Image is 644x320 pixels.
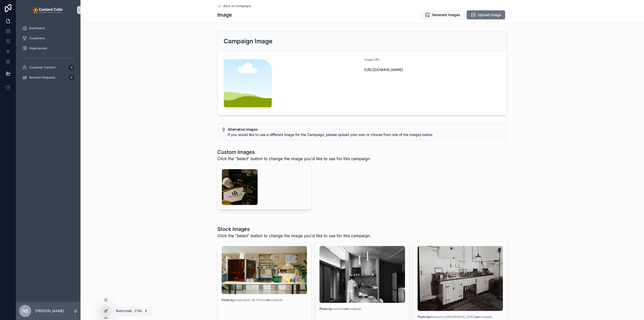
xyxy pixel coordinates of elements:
img: App logo [33,6,64,14]
span: E [144,309,148,313]
span: Build mode [116,309,132,313]
span: Upload Image [478,12,501,17]
span: Dashboard [29,26,45,30]
h5: Alternative Images [228,128,503,131]
a: rawkkim [332,307,345,311]
a: Revision Requests0 [19,73,77,82]
span: Click the 'Select' button to change the image you'd like to use for this campaign. [217,233,371,239]
span: Generate Images [432,12,460,17]
a: Dashboard [19,24,77,33]
p: [PERSON_NAME] [35,308,64,313]
span: Impersonate [29,46,47,50]
a: Customers [19,34,77,43]
span: Photo by on [319,307,361,311]
div: If you would like to use a different image for the Campaign, please upload your own or choose fro... [228,132,503,137]
a: Snapmaker 3D Printer [234,298,266,302]
span: Revision Requests [29,76,55,80]
h1: Custom Images [217,149,371,156]
span: Photo by on [418,315,492,319]
h1: Image [217,11,232,18]
span: If you would like to use a different image for the Campaign, please upload your own or choose fro... [228,132,433,137]
span: Ctrl [134,308,143,313]
span: Back to Campaigns [223,4,251,8]
span: Customers [29,36,45,40]
a: Customer Content9 [19,63,77,72]
h2: Campaign Image [224,37,272,45]
a: Unsplash [479,315,492,319]
a: Unsplash [270,298,283,302]
img: photo-1579618217299-92460380cf99 [418,246,503,311]
div: 0 [68,75,74,81]
div: 9 [68,64,74,70]
span: Photo by on [222,298,283,302]
span: Image URL [364,58,380,61]
button: Upload Image [467,10,505,19]
a: Museums [GEOGRAPHIC_DATA] [430,315,476,319]
span: Click the 'Select' button to change the image you'd like to use for this campaign. [217,156,371,162]
div: scrollable content [16,20,80,89]
span: [URL][DOMAIN_NAME] [364,67,501,72]
span: Customer Content [29,65,55,69]
button: Generate Images [421,10,465,19]
img: photo-1753083934440-cface32afc42 [319,246,405,303]
img: photo-1730860466033-3d891e5bcafd [222,246,307,294]
a: Impersonate [19,44,77,53]
a: Back to Campaigns [217,4,251,8]
h1: Stock Images [217,226,371,233]
span: NS [22,308,28,314]
a: Unsplash [348,307,361,311]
